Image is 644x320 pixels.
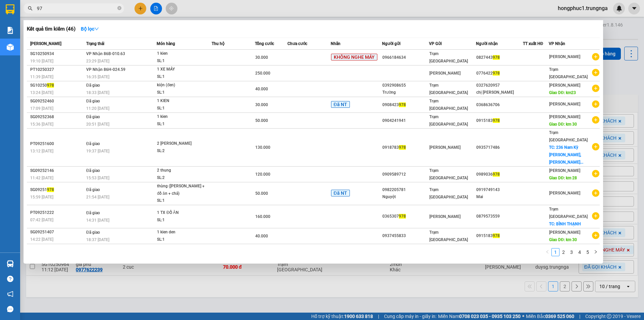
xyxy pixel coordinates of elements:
[86,141,100,146] span: Đã giao
[429,51,468,63] span: Trạm [GEOGRAPHIC_DATA]
[429,145,461,150] span: [PERSON_NAME]
[549,168,580,173] span: [PERSON_NAME]
[549,54,580,59] span: [PERSON_NAME]
[493,118,500,123] span: 978
[255,71,270,76] span: 250.000
[493,233,500,238] span: 978
[523,41,543,46] span: TT xuất HĐ
[86,195,109,199] span: 21:54 [DATE]
[30,218,53,222] span: 07:42 [DATE]
[86,149,109,153] span: 19:37 [DATE]
[476,213,523,220] div: 0879573559
[7,27,14,34] img: solution-icon
[549,207,588,219] span: Trạm [GEOGRAPHIC_DATA]
[86,218,109,223] span: 14:31 [DATE]
[157,147,207,155] div: SL: 2
[30,59,53,63] span: 19:10 [DATE]
[476,186,523,193] div: 0919749143
[30,106,53,111] span: 17:09 [DATE]
[592,212,599,220] span: plus-circle
[592,248,600,256] li: Next Page
[86,187,100,192] span: Đã giao
[476,171,523,178] div: 0989036
[592,116,599,124] span: plus-circle
[86,237,109,242] span: 18:37 [DATE]
[493,172,500,177] span: 978
[47,83,54,88] span: 978
[255,234,268,238] span: 40.000
[7,260,14,267] img: warehouse-icon
[157,121,207,128] div: SL: 1
[382,101,429,108] div: 0908423
[331,54,377,60] span: KHÔNG NGHE MÁY
[592,53,599,60] span: plus-circle
[399,102,406,107] span: 978
[86,99,100,103] span: Đã giao
[86,106,109,111] span: 11:20 [DATE]
[86,90,109,95] span: 18:33 [DATE]
[429,83,468,95] span: Trạm [GEOGRAPHIC_DATA]
[30,75,53,79] span: 11:39 [DATE]
[86,51,125,56] span: VP Nhận 86B-010.63
[30,237,53,242] span: 14:22 [DATE]
[7,291,13,297] span: notification
[30,176,53,180] span: 11:42 [DATE]
[592,248,600,256] button: right
[30,229,84,236] div: SG09251407
[30,140,84,147] div: PT09251600
[255,102,268,107] span: 30.000
[157,217,207,224] div: SL: 1
[382,186,429,193] div: 0982205781
[493,71,500,76] span: 978
[549,67,588,79] span: Trạm [GEOGRAPHIC_DATA]
[331,190,350,196] span: Đã NT
[568,248,575,256] a: 3
[117,5,121,12] span: close-circle
[27,26,75,33] h3: Kết quả tìm kiếm ( 46 )
[399,214,406,219] span: 978
[157,167,207,174] div: 2 thung
[157,97,207,105] div: 1 KIEN
[86,230,100,235] span: Đã giao
[549,176,577,180] span: Giao DĐ: km 28
[549,90,576,95] span: Giao DĐ: km23
[429,168,468,180] span: Trạm [GEOGRAPHIC_DATA]
[382,41,400,46] span: Người gửi
[86,115,100,119] span: Đã giao
[584,248,591,256] a: 5
[382,117,429,124] div: 0904241941
[86,67,125,72] span: VP Nhận 86H-024.59
[331,41,340,46] span: Nhãn
[331,101,350,108] span: Đã NT
[551,248,559,256] li: 1
[157,236,207,243] div: SL: 1
[157,89,207,96] div: SL: 1
[30,167,84,174] div: SG09252146
[584,248,592,256] li: 5
[81,26,99,32] strong: Bộ lọc
[594,250,598,254] span: right
[157,57,207,65] div: SL: 1
[493,55,500,60] span: 978
[37,5,116,12] input: Tìm tên, số ĐT hoặc mã đơn
[549,122,577,127] span: Giao DĐ: km 30
[429,214,461,219] span: [PERSON_NAME]
[382,171,429,178] div: 0909589712
[94,27,99,31] span: down
[157,183,207,197] div: thùng ([PERSON_NAME] + đồ ăn + chả)
[30,113,84,121] div: SG09252368
[576,248,584,256] li: 4
[30,209,84,216] div: PT09251222
[576,248,583,256] a: 4
[7,276,13,282] span: question-circle
[382,232,429,239] div: 0937455833
[429,187,468,199] span: Trạm [GEOGRAPHIC_DATA]
[30,98,84,105] div: SG09252460
[429,99,468,111] span: Trạm [GEOGRAPHIC_DATA]
[476,101,523,108] div: 0368636706
[552,248,559,256] a: 1
[6,4,14,14] img: logo-vxr
[549,145,583,165] span: TC: 236 Nam Kỳ [PERSON_NAME], [PERSON_NAME]...
[382,193,429,200] div: Nguyệt
[549,130,588,142] span: Trạm [GEOGRAPHIC_DATA]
